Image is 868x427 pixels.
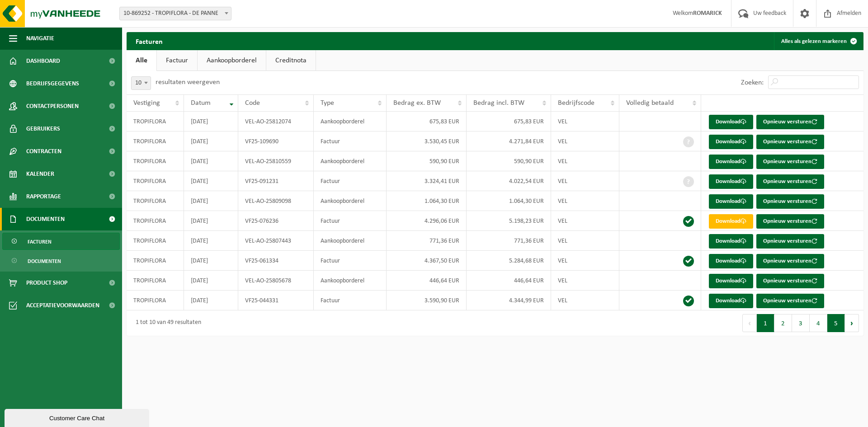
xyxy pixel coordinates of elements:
[238,131,314,151] td: VF25-109690
[387,191,467,211] td: 1.064,30 EUR
[198,50,266,71] a: Aankoopborderel
[314,112,387,131] td: Aankoopborderel
[551,112,619,131] td: VEL
[127,50,156,71] a: Alle
[387,151,467,171] td: 590,90 EUR
[184,131,238,151] td: [DATE]
[238,271,314,291] td: VEL-AO-25805678
[266,50,316,71] a: Creditnota
[314,151,387,171] td: Aankoopborderel
[184,271,238,291] td: [DATE]
[2,233,120,250] a: Facturen
[26,185,61,208] span: Rapportage
[127,112,184,131] td: TROPIFLORA
[314,171,387,191] td: Factuur
[120,7,231,20] span: 10-869252 - TROPIFLORA - DE PANNE
[26,294,99,317] span: Acceptatievoorwaarden
[314,211,387,231] td: Factuur
[756,115,824,129] button: Opnieuw versturen
[709,174,753,189] a: Download
[756,135,824,149] button: Opnieuw versturen
[467,251,551,271] td: 5.284,68 EUR
[709,234,753,249] a: Download
[387,271,467,291] td: 446,64 EUR
[238,291,314,310] td: VF25-044331
[741,79,764,86] label: Zoeken:
[127,171,184,191] td: TROPIFLORA
[709,194,753,209] a: Download
[238,231,314,251] td: VEL-AO-25807443
[119,7,231,20] span: 10-869252 - TROPIFLORA - DE PANNE
[756,274,824,288] button: Opnieuw versturen
[184,211,238,231] td: [DATE]
[238,211,314,231] td: VF25-076236
[26,272,67,294] span: Product Shop
[756,214,824,229] button: Opnieuw versturen
[757,314,774,332] button: 1
[756,294,824,308] button: Opnieuw versturen
[26,140,61,163] span: Contracten
[845,314,859,332] button: Next
[28,253,61,270] span: Documenten
[756,194,824,209] button: Opnieuw versturen
[742,314,757,332] button: Previous
[551,131,619,151] td: VEL
[26,72,79,95] span: Bedrijfsgegevens
[127,131,184,151] td: TROPIFLORA
[26,208,65,230] span: Documenten
[245,99,260,107] span: Code
[709,135,753,149] a: Download
[2,252,120,269] a: Documenten
[314,131,387,151] td: Factuur
[393,99,441,107] span: Bedrag ex. BTW
[792,314,810,332] button: 3
[387,131,467,151] td: 3.530,45 EUR
[387,211,467,231] td: 4.296,06 EUR
[467,291,551,310] td: 4.344,99 EUR
[467,131,551,151] td: 4.271,84 EUR
[314,291,387,310] td: Factuur
[558,99,594,107] span: Bedrijfscode
[467,191,551,211] td: 1.064,30 EUR
[467,231,551,251] td: 771,36 EUR
[314,251,387,271] td: Factuur
[551,151,619,171] td: VEL
[156,79,220,86] label: resultaten weergeven
[127,251,184,271] td: TROPIFLORA
[626,99,674,107] span: Volledig betaald
[184,231,238,251] td: [DATE]
[184,291,238,310] td: [DATE]
[693,10,722,17] strong: ROMARICK
[467,112,551,131] td: 675,83 EUR
[26,27,54,50] span: Navigatie
[709,115,753,129] a: Download
[26,95,79,117] span: Contactpersonen
[314,191,387,211] td: Aankoopborderel
[127,291,184,310] td: TROPIFLORA
[127,32,172,50] h2: Facturen
[709,274,753,288] a: Download
[238,171,314,191] td: VF25-091231
[131,315,201,331] div: 1 tot 10 van 49 resultaten
[551,171,619,191] td: VEL
[184,151,238,171] td: [DATE]
[184,112,238,131] td: [DATE]
[184,191,238,211] td: [DATE]
[127,151,184,171] td: TROPIFLORA
[551,211,619,231] td: VEL
[238,251,314,271] td: VF25-061334
[314,231,387,251] td: Aankoopborderel
[827,314,845,332] button: 5
[756,155,824,169] button: Opnieuw versturen
[5,407,151,427] iframe: chat widget
[184,171,238,191] td: [DATE]
[709,155,753,169] a: Download
[551,251,619,271] td: VEL
[467,271,551,291] td: 446,64 EUR
[709,254,753,268] a: Download
[238,112,314,131] td: VEL-AO-25812074
[127,271,184,291] td: TROPIFLORA
[127,191,184,211] td: TROPIFLORA
[774,314,792,332] button: 2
